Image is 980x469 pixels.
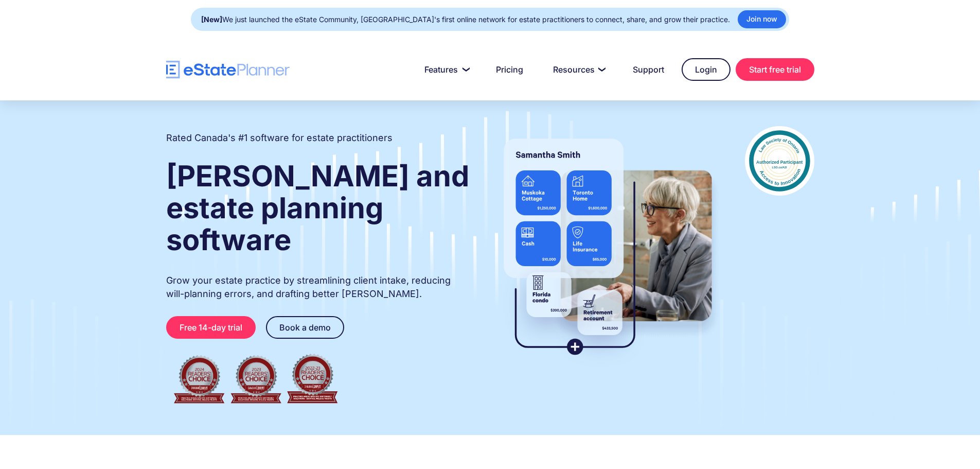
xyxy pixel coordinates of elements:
[166,131,393,145] h2: Rated Canada's #1 software for estate practitioners
[166,61,290,79] a: home
[412,59,478,80] a: Features
[166,274,471,301] p: Grow your estate practice by streamlining client intake, reducing will-planning errors, and draft...
[166,316,256,339] a: Free 14-day trial
[491,126,724,368] img: estate planner showing wills to their clients, using eState Planner, a leading estate planning so...
[201,15,222,24] strong: [New]
[736,58,814,81] a: Start free trial
[620,59,676,80] a: Support
[541,59,615,80] a: Resources
[266,316,344,339] a: Book a demo
[738,10,786,28] a: Join now
[166,159,469,257] strong: [PERSON_NAME] and estate planning software
[484,59,536,80] a: Pricing
[682,58,730,81] a: Login
[201,12,730,27] div: We just launched the eState Community, [GEOGRAPHIC_DATA]'s first online network for estate practi...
